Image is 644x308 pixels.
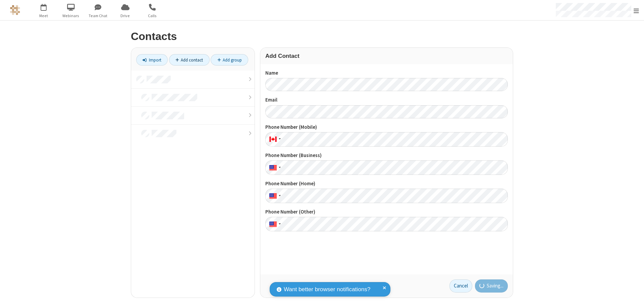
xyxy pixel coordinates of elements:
[265,208,508,216] label: Phone Number (Other)
[265,96,508,104] label: Email
[31,13,56,19] span: Meet
[265,152,508,159] label: Phone Number (Business)
[265,132,283,147] div: Canada: + 1
[131,31,513,42] h2: Contacts
[475,279,508,293] button: Saving...
[86,13,111,19] span: Team Chat
[487,282,503,290] span: Saving...
[284,285,370,294] span: Want better browser notifications?
[211,54,248,66] a: Add group
[58,13,84,19] span: Webinars
[265,160,283,175] div: United States: + 1
[265,53,508,59] h3: Add Contact
[169,54,210,66] a: Add contact
[136,54,168,66] a: Import
[265,217,283,231] div: United States: + 1
[113,13,138,19] span: Drive
[10,5,20,15] img: QA Selenium DO NOT DELETE OR CHANGE
[265,123,508,131] label: Phone Number (Mobile)
[265,189,283,203] div: United States: + 1
[449,279,472,293] a: Cancel
[265,69,508,77] label: Name
[140,13,165,19] span: Calls
[265,180,508,188] label: Phone Number (Home)
[627,291,639,303] iframe: Chat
